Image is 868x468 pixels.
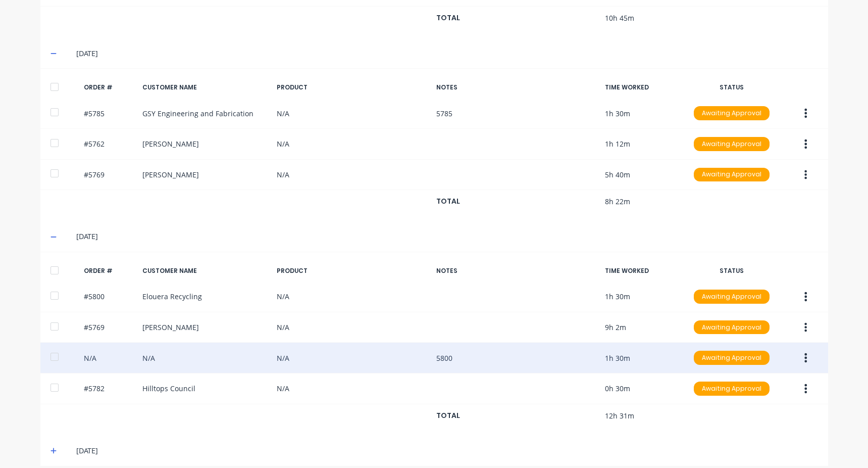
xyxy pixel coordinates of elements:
[277,266,428,275] div: PRODUCT
[76,445,818,456] div: [DATE]
[694,382,770,396] div: Awaiting Approval
[694,106,770,120] div: Awaiting Approval
[693,381,770,396] button: Awaiting Approval
[694,137,770,151] div: Awaiting Approval
[693,289,770,304] button: Awaiting Approval
[436,83,597,92] div: NOTES
[436,266,597,275] div: NOTES
[693,106,770,121] button: Awaiting Approval
[76,48,818,59] div: [DATE]
[693,167,770,182] button: Awaiting Approval
[277,83,428,92] div: PRODUCT
[693,136,770,152] button: Awaiting Approval
[142,83,269,92] div: CUSTOMER NAME
[693,320,770,335] button: Awaiting Approval
[694,320,770,335] div: Awaiting Approval
[605,266,681,275] div: TIME WORKED
[693,350,770,365] button: Awaiting Approval
[689,83,775,92] div: STATUS
[689,266,775,275] div: STATUS
[84,83,134,92] div: ORDER #
[76,231,818,242] div: [DATE]
[694,168,770,182] div: Awaiting Approval
[142,266,269,275] div: CUSTOMER NAME
[84,266,134,275] div: ORDER #
[694,351,770,365] div: Awaiting Approval
[605,83,681,92] div: TIME WORKED
[694,290,770,304] div: Awaiting Approval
